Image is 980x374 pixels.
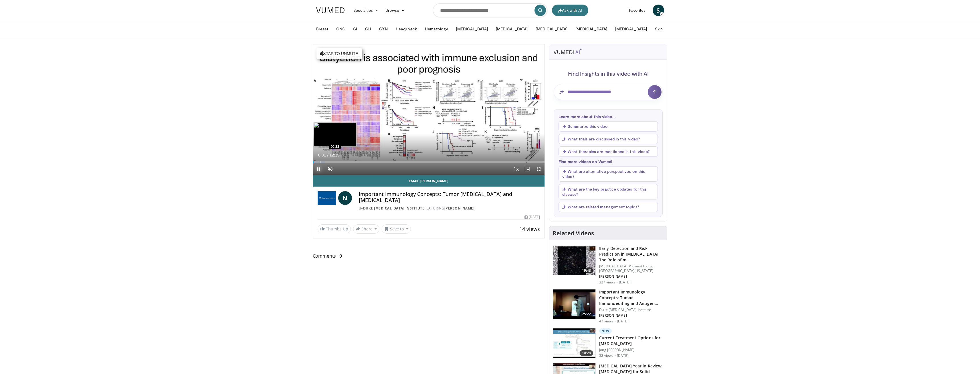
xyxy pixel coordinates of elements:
p: New [599,328,612,334]
button: Tap to unmute [316,48,362,59]
span: 25:22 [580,311,593,317]
span: 12:29 [329,153,339,157]
a: Specialties [350,5,382,16]
p: [PERSON_NAME] [599,274,664,279]
span: Comments 0 [313,252,545,260]
button: Pause [313,163,324,175]
p: Duke [MEDICAL_DATA] Institute [599,308,664,312]
div: · [616,280,618,285]
p: 47 views [599,319,613,324]
a: N [338,191,352,205]
h3: Important Immunology Concepts: Tumor Immunoediting and Antigen Prese… [599,289,664,306]
button: GYN [376,23,391,35]
p: Find more videos on Vumedi [559,159,658,164]
p: [DATE] [617,353,628,358]
button: GU [362,23,375,35]
button: Skin [652,23,666,35]
span: 0:01 [318,153,326,157]
button: Save to [382,224,411,234]
img: 8ce2b8e4-9323-4dd1-9de9-43f72571402c.150x105_q85_crop-smart_upscale.jpg [553,246,595,276]
span: 10:28 [580,350,593,356]
button: Fullscreen [533,163,545,175]
a: [PERSON_NAME] [444,206,475,211]
div: By FEATURING [359,206,540,211]
a: Favorites [625,5,649,16]
button: GI [349,23,361,35]
button: Playback Rate [510,163,522,175]
img: Duke Cancer Institute [318,191,336,205]
h4: Find Insights in this video with AI [554,70,663,77]
a: 25:22 Important Immunology Concepts: Tumor Immunoediting and Antigen Prese… Duke [MEDICAL_DATA] I... [553,289,664,324]
img: image.jpeg [314,122,357,146]
button: Ask with AI [552,5,588,16]
span: / [327,153,328,157]
p: [MEDICAL_DATA] Midwest Focus, [GEOGRAPHIC_DATA][US_STATE] [599,264,664,273]
button: Summarize this video [559,121,658,132]
input: Search topics, interventions [433,3,547,17]
button: [MEDICAL_DATA] [453,23,491,35]
video-js: Video Player [313,44,545,175]
a: Duke [MEDICAL_DATA] Institute [363,206,425,211]
h3: Current Treatment Options for [MEDICAL_DATA] [599,335,664,346]
img: VuMedi Logo [316,7,347,13]
p: 32 views [599,353,613,358]
button: Enable picture-in-picture mode [522,163,533,175]
a: 19:48 Early Detection and Risk Prediction in [MEDICAL_DATA]: The Role of m… [MEDICAL_DATA] Midwes... [553,246,664,285]
a: Email [PERSON_NAME] [313,175,545,187]
img: dc368835-f99a-4c1c-b019-3021fd861fd3.150x105_q85_crop-smart_upscale.jpg [553,328,595,358]
button: [MEDICAL_DATA] [572,23,611,35]
button: [MEDICAL_DATA] [492,23,531,35]
button: Breast [313,23,332,35]
input: Question for AI [554,84,663,100]
button: Hematology [421,23,452,35]
div: · [614,353,616,358]
h4: Important Immunology Concepts: Tumor [MEDICAL_DATA] and [MEDICAL_DATA] [359,191,540,203]
button: [MEDICAL_DATA] [612,23,650,35]
button: [MEDICAL_DATA] [532,23,571,35]
p: Learn more about this video... [559,114,658,119]
div: Progress Bar [313,161,545,163]
button: What are the key practice updates for this disease? [559,184,658,199]
div: [DATE] [524,214,540,220]
a: Thumbs Up [318,224,351,233]
a: 10:28 New Current Treatment Options for [MEDICAL_DATA] Jong [PERSON_NAME] 32 views · [DATE] [553,328,664,359]
span: 14 views [519,226,540,232]
h4: Related Videos [553,230,594,237]
img: 77896dae-cd50-490b-b8a2-fd22613f4824.150x105_q85_crop-smart_upscale.jpg [553,289,595,319]
button: What are alternative perspectives on this video? [559,166,658,182]
button: Unmute [324,163,336,175]
img: vumedi-ai-logo.svg [554,48,582,54]
button: What therapies are mentioned in this video? [559,146,658,157]
p: [PERSON_NAME] [599,313,664,318]
a: S [653,5,664,16]
p: [DATE] [617,319,628,324]
p: [DATE] [619,280,630,285]
button: What trials are discussed in this video? [559,134,658,144]
p: Jong [PERSON_NAME] [599,348,664,352]
button: What are related management topics? [559,202,658,212]
a: Browse [382,5,408,16]
h3: Early Detection and Risk Prediction in [MEDICAL_DATA]: The Role of m… [599,246,664,263]
span: 19:48 [580,268,593,273]
p: 327 views [599,280,615,285]
button: Share [353,224,380,234]
div: · [614,319,616,324]
button: CNS [333,23,348,35]
button: Head/Neck [392,23,421,35]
